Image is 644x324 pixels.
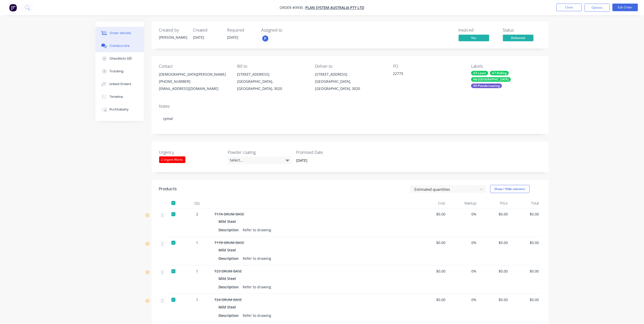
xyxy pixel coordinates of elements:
[612,4,638,11] button: Edit Order
[215,297,242,302] span: T24 DRUM BASE
[219,226,241,234] div: Description
[315,71,385,78] div: [STREET_ADDRESS]
[315,64,385,69] div: Deliver to
[471,77,511,82] div: A8-[GEOGRAPHIC_DATA]
[481,268,508,274] span: $0.00
[219,312,241,319] div: Description
[481,240,508,245] span: $0.00
[109,56,132,61] div: Checklists 0/0
[315,78,385,92] div: [GEOGRAPHIC_DATA], [GEOGRAPHIC_DATA], 3020
[237,64,307,69] div: Bill to
[95,27,144,39] button: Order details
[95,78,144,90] button: Linked Orders
[262,35,269,42] button: P
[296,149,360,155] label: Promised Date
[159,104,541,109] div: Notes
[9,4,17,11] img: Factory
[109,69,124,74] div: Tracking
[262,28,312,33] div: Assigned to
[109,94,123,99] div: Timeline
[196,211,198,217] span: 2
[315,71,385,92] div: [STREET_ADDRESS][GEOGRAPHIC_DATA], [GEOGRAPHIC_DATA], 3020
[449,297,477,302] span: 0%
[219,218,238,225] div: Mild Steel
[159,149,223,155] label: Urgency
[512,211,539,217] span: $0.00
[416,198,448,208] div: Cost
[293,157,356,164] input: Enter date
[512,240,539,245] span: $0.00
[219,246,238,254] div: Mild Steel
[393,71,457,78] div: 22773
[159,156,185,163] div: 2 Urgent Works
[196,268,198,274] span: 1
[449,268,477,274] span: 0%
[490,71,509,75] div: A7-Rolling
[109,82,131,86] div: Linked Orders
[196,240,198,245] span: 1
[481,297,508,302] span: $0.00
[215,240,244,245] span: T17B DRUM BASE
[418,240,446,245] span: $0.00
[471,64,541,69] div: Labels
[159,186,177,192] div: Products
[241,283,273,291] div: Refer to drawing
[109,107,129,112] div: Profitability
[490,185,530,193] button: Show / Hide columns
[556,4,582,11] button: Close
[512,297,539,302] span: $0.00
[418,297,446,302] span: $0.00
[510,198,541,208] div: Total
[109,44,130,48] div: Collaborate
[241,312,273,319] div: Refer to drawing
[159,78,229,85] div: [PHONE_NUMBER]
[193,28,221,33] div: Created
[182,198,213,208] div: Qty
[241,226,273,234] div: Refer to drawing
[196,297,198,302] span: 1
[95,39,144,52] button: Collaborate
[228,149,291,155] label: Powder coating
[449,211,477,217] span: 0%
[512,268,539,274] span: $0.00
[227,28,255,33] div: Required
[215,212,244,217] span: T17A DRUM BASE
[95,103,144,116] button: Profitability
[237,78,307,92] div: [GEOGRAPHIC_DATA], [GEOGRAPHIC_DATA], 3020
[219,303,238,311] div: Mild Steel
[306,5,364,10] a: Plan System Australia Pty Ltd
[219,275,238,282] div: Mild Steel
[471,84,502,88] div: A9-Powdercoating
[418,268,446,274] span: $0.00
[471,71,488,75] div: A3-Laser
[241,255,273,262] div: Refer to drawing
[237,71,307,78] div: [STREET_ADDRESS]
[159,71,229,78] div: [DEMOGRAPHIC_DATA][PERSON_NAME]
[449,240,477,245] span: 0%
[479,198,510,208] div: Price
[95,52,144,65] button: Checklists 0/0
[280,5,306,10] span: Order #3935 -
[219,255,241,262] div: Description
[159,28,187,33] div: Created by
[503,35,533,42] button: Delivered
[95,90,144,103] button: Timeline
[481,211,508,217] span: $0.00
[109,31,131,35] div: Order details
[503,35,533,41] span: Delivered
[219,283,241,291] div: Description
[95,65,144,78] button: Tracking
[159,85,229,92] div: [EMAIL_ADDRESS][DOMAIN_NAME]
[159,111,541,126] div: symal
[447,198,479,208] div: Markup
[159,71,229,92] div: [DEMOGRAPHIC_DATA][PERSON_NAME][PHONE_NUMBER][EMAIL_ADDRESS][DOMAIN_NAME]
[193,35,204,40] span: [DATE]
[228,156,291,164] div: Select...
[459,28,497,33] div: Invoiced
[584,4,610,12] button: Options
[459,35,489,41] span: Yes
[393,64,463,69] div: PO
[227,35,239,40] span: [DATE]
